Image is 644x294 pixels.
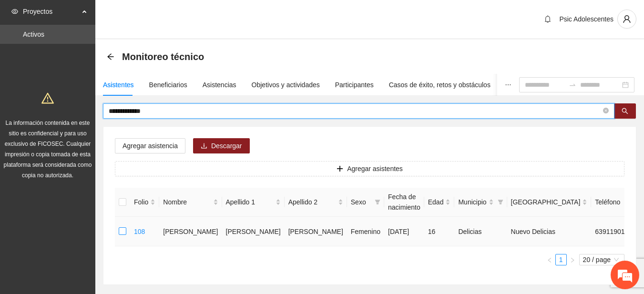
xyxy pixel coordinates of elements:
span: search [622,108,628,115]
button: user [617,10,636,29]
th: Municipio [454,188,507,217]
span: ellipsis [505,81,511,88]
span: swap-right [569,81,576,89]
td: [DATE] [384,217,424,246]
td: Nuevo Delicias [507,217,592,246]
th: Folio [130,188,159,217]
span: close-circle [603,108,609,113]
th: Nombre [159,188,222,217]
span: close-circle [603,107,609,116]
td: [PERSON_NAME] [222,217,285,246]
span: Folio [134,197,148,207]
td: [PERSON_NAME] [159,217,222,246]
span: to [569,81,576,89]
div: Participantes [335,80,374,90]
span: filter [375,199,380,205]
span: user [618,15,636,23]
span: Municipio [458,197,486,207]
th: Apellido 1 [222,188,285,217]
th: Teléfono [591,188,636,217]
button: Agregar asistencia [115,138,185,153]
th: Fecha de nacimiento [384,188,424,217]
li: Next Page [567,254,578,265]
a: 1 [556,254,566,265]
span: La información contenida en este sitio es confidencial y para uso exclusivo de FICOSEC. Cualquier... [4,120,92,179]
span: bell [541,15,555,23]
div: Objetivos y actividades [252,80,320,90]
span: filter [373,195,382,209]
span: arrow-left [107,53,114,61]
button: downloadDescargar [193,138,250,153]
span: filter [498,199,503,205]
span: Monitoreo técnico [122,49,204,64]
div: Beneficiarios [149,80,187,90]
textarea: Escriba su mensaje y pulse “Intro” [5,194,182,227]
button: search [614,103,636,119]
span: Estamos en línea. [55,94,132,190]
div: Minimizar ventana de chat en vivo [156,5,179,28]
span: Descargar [211,141,242,151]
div: Chatee con nosotros ahora [50,49,160,61]
div: Page Size [579,254,624,265]
span: Sexo [351,197,371,207]
button: left [544,254,555,265]
span: Edad [428,197,444,207]
li: Previous Page [544,254,555,265]
span: 20 / page [583,254,621,265]
td: Delicias [454,217,507,246]
div: Casos de éxito, retos y obstáculos [389,80,491,90]
span: plus [337,165,343,173]
th: Edad [424,188,455,217]
span: download [201,142,207,150]
button: plusAgregar asistentes [115,161,624,176]
span: Nombre [163,197,211,207]
span: right [570,257,575,263]
span: Agregar asistencia [123,141,178,151]
a: Activos [23,30,44,38]
button: ellipsis [497,74,519,96]
span: Psic Adolescentes [559,15,613,23]
td: 6391190157 [591,217,636,246]
button: bell [540,11,555,27]
span: eye [11,8,18,15]
li: 1 [555,254,567,265]
span: filter [496,195,505,209]
span: Apellido 2 [288,197,336,207]
span: warning [41,92,54,104]
th: Colonia [507,188,592,217]
td: 16 [424,217,455,246]
span: [GEOGRAPHIC_DATA] [511,197,581,207]
td: [PERSON_NAME] [285,217,347,246]
span: left [547,257,552,263]
span: Apellido 1 [226,197,274,207]
td: Femenino [347,217,384,246]
span: Agregar asistentes [347,163,403,174]
span: Proyectos [23,2,79,21]
th: Apellido 2 [285,188,347,217]
a: 108 [134,228,145,235]
div: Back [107,53,114,61]
div: Asistencias [203,80,236,90]
div: Asistentes [103,80,134,90]
button: right [567,254,578,265]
